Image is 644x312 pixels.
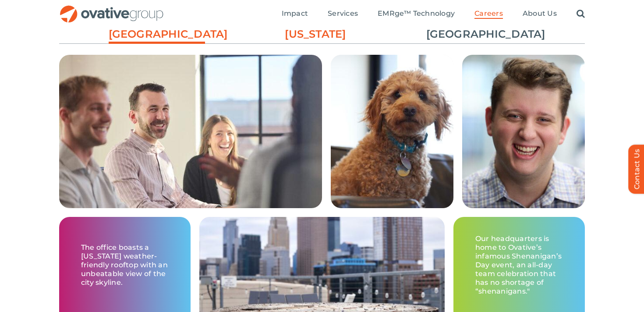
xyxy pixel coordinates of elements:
[462,55,585,208] img: Careers – Minneapolis Grid 3
[331,55,453,208] img: Careers – Minneapolis Grid 4
[523,9,557,19] a: About Us
[523,9,557,18] span: About Us
[282,9,308,18] span: Impact
[267,27,364,42] a: [US_STATE]
[59,55,322,257] img: Careers – Minneapolis Grid 2
[577,9,585,19] a: Search
[328,9,358,19] a: Services
[378,9,455,19] a: EMRge™ Technology
[474,9,503,18] span: Careers
[328,9,358,18] span: Services
[59,22,585,46] ul: Post Filters
[59,4,164,13] a: OG_Full_horizontal_RGB
[378,9,455,18] span: EMRge™ Technology
[282,9,308,19] a: Impact
[426,27,523,42] a: [GEOGRAPHIC_DATA]
[475,234,563,296] p: Our headquarters is home to Ovative’s infamous Shenanigan’s Day event, an all-day team celebratio...
[474,9,503,19] a: Careers
[109,27,205,46] a: [GEOGRAPHIC_DATA]
[81,243,169,287] p: The office boasts a [US_STATE] weather-friendly rooftop with an unbeatable view of the city skyline.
